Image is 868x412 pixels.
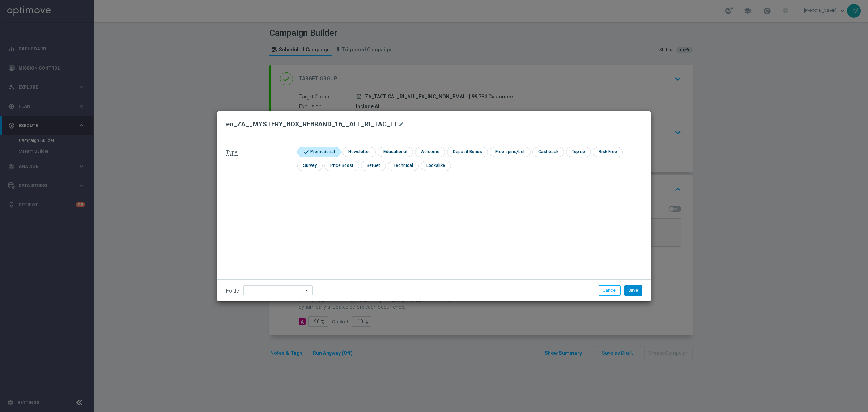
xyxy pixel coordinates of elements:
button: Cancel [599,285,621,295]
label: Folder [226,288,241,294]
h2: en_ZA__MYSTERY_BOX_REBRAND_16__ALL_RI_TAC_LT [226,120,397,129]
span: Type: [226,150,238,156]
i: mode_edit [398,121,404,127]
i: arrow_drop_down [303,286,311,295]
button: Save [624,285,642,295]
button: mode_edit [397,120,407,129]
